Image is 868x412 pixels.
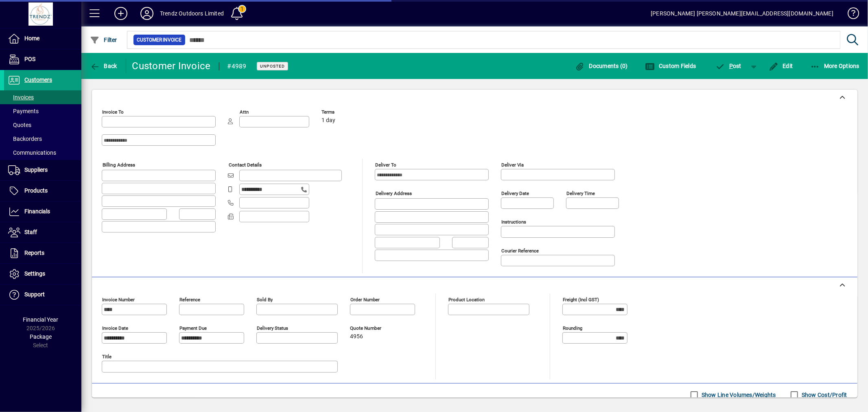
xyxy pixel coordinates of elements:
button: Back [88,59,119,73]
label: Show Cost/Profit [800,391,847,399]
button: Filter [88,33,119,47]
a: Communications [4,146,81,160]
a: Suppliers [4,160,81,180]
mat-label: Title [102,354,112,359]
mat-label: Deliver To [375,162,396,168]
label: Show Line Volumes/Weights [700,391,776,399]
span: Reports [24,250,44,256]
a: Invoices [4,90,81,104]
span: Documents (0) [575,63,628,69]
a: POS [4,49,81,70]
mat-label: Courier Reference [501,248,539,254]
button: Profile [134,6,160,21]
a: Support [4,285,81,305]
a: Financials [4,202,81,222]
mat-label: Instructions [501,219,526,225]
div: Customer Invoice [132,59,211,72]
span: ost [715,63,742,69]
a: Payments [4,104,81,118]
mat-label: Invoice To [102,109,124,115]
mat-label: Reference [179,297,200,302]
span: Communications [8,149,56,156]
a: Home [4,28,81,49]
mat-label: Attn [240,109,249,115]
button: More Options [808,59,862,73]
span: Support [24,291,45,298]
span: Invoices [8,94,34,101]
span: Suppliers [24,167,48,173]
mat-label: Delivery time [566,191,595,196]
span: Financial Year [23,316,59,323]
span: Backorders [8,136,42,142]
span: POS [24,56,35,62]
button: Add [108,6,134,21]
span: More Options [810,63,860,69]
mat-label: Payment due [179,325,207,331]
span: Quote number [350,326,399,331]
span: Settings [24,270,45,277]
span: 1 day [321,117,335,124]
div: Trendz Outdoors Limited [160,7,224,20]
button: Edit [767,59,795,73]
mat-label: Deliver via [501,162,524,168]
button: Documents (0) [573,59,630,73]
span: Customers [24,77,52,83]
a: Reports [4,243,81,263]
span: Filter [90,37,117,43]
span: Package [30,333,52,340]
a: Quotes [4,118,81,132]
span: Quotes [8,122,31,128]
mat-label: Delivery date [501,191,529,196]
div: #4989 [227,60,247,73]
span: P [729,63,733,69]
mat-label: Invoice date [102,325,128,331]
span: Custom Fields [645,63,696,69]
span: 4956 [350,333,363,340]
mat-label: Delivery status [257,325,288,331]
mat-label: Freight (incl GST) [563,297,599,302]
a: Backorders [4,132,81,146]
button: Post [711,59,746,73]
span: Home [24,35,39,42]
span: Terms [321,110,370,115]
div: [PERSON_NAME] [PERSON_NAME][EMAIL_ADDRESS][DOMAIN_NAME] [651,7,833,20]
span: Staff [24,229,37,235]
mat-label: Product location [448,297,485,302]
mat-label: Invoice number [102,297,135,302]
span: Customer Invoice [137,36,182,44]
span: Products [24,187,48,194]
a: Settings [4,264,81,284]
span: Unposted [260,64,285,69]
mat-label: Rounding [563,325,582,331]
span: Payments [8,108,39,114]
span: Financials [24,208,50,215]
span: Back [90,63,117,69]
a: Products [4,181,81,201]
span: Edit [769,63,793,69]
a: Staff [4,222,81,243]
mat-label: Sold by [257,297,273,302]
app-page-header-button: Back [81,59,126,73]
button: Custom Fields [643,59,698,73]
a: Knowledge Base [842,2,858,28]
mat-label: Order number [350,297,380,302]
